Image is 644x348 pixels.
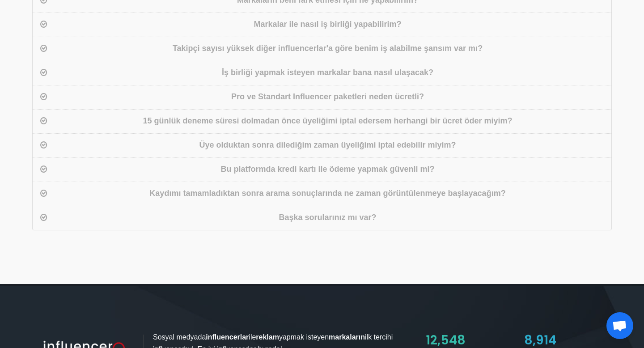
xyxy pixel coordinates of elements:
[256,333,279,341] strong: reklam
[49,212,606,225] div: Başka sorularınız mı var?
[206,333,249,341] strong: influencerlar
[49,91,606,104] div: Pro ve Standart Influencer paketleri neden ücretli?
[49,42,606,55] div: Takipçi sayısı yüksek diğer influencerlar'a göre benim iş alabilme şansım var mı?
[49,163,606,176] div: Bu platformda kredi kartı ile ödeme yapmak güvenli mi?
[329,333,365,341] strong: markaların
[49,139,606,152] div: Üye olduktan sonra dilediğim zaman üyeliğimi iptal edebilir miyim?
[49,18,606,31] div: Markalar ile nasıl iş birliği yapabilirim?
[606,312,633,339] div: Açık sohbet
[49,187,606,200] div: Kaydımı tamamladıktan sonra arama sonuçlarında ne zaman görüntülenmeye başlayacağım?
[49,67,606,80] div: İş birliği yapmak isteyen markalar bana nasıl ulaşacak?
[49,115,606,128] div: 15 günlük deneme süresi dolmadan önce üyeliğimi iptal edersem herhangi bir ücret öder miyim?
